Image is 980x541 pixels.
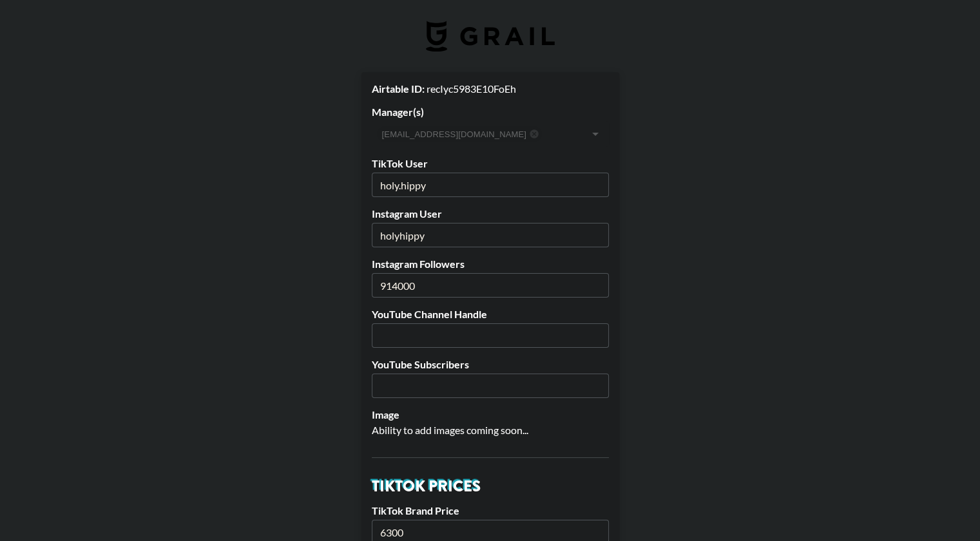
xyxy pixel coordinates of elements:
[372,308,609,321] label: YouTube Channel Handle
[372,358,609,371] label: YouTube Subscribers
[372,424,528,436] span: Ability to add images coming soon...
[372,157,609,170] label: TikTok User
[372,258,609,270] label: Instagram Followers
[372,207,609,220] label: Instagram User
[372,408,609,421] label: Image
[372,82,609,95] div: recIyc5983E10FoEh
[426,21,555,52] img: Grail Talent Logo
[372,106,609,119] label: Manager(s)
[372,479,609,494] h2: TikTok Prices
[372,504,609,517] label: TikTok Brand Price
[372,82,425,95] strong: Airtable ID:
